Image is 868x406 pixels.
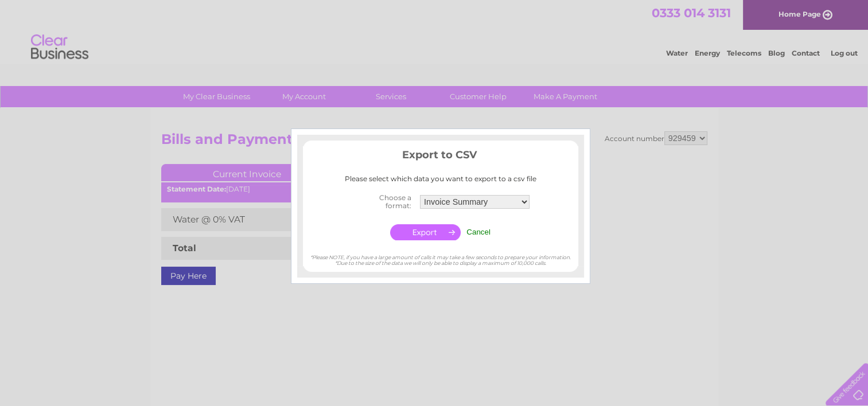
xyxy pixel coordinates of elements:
[303,147,578,167] h3: Export to CSV
[652,6,731,20] a: 0333 014 3131
[792,49,820,57] a: Contact
[830,49,857,57] a: Log out
[303,243,578,267] div: *Please NOTE, if you have a large amount of calls it may take a few seconds to prepare your infor...
[164,6,706,56] div: Clear Business is a trading name of Verastar Limited (registered in [GEOGRAPHIC_DATA] No. 3667643...
[666,49,688,57] a: Water
[768,49,785,57] a: Blog
[348,190,417,213] th: Choose a format:
[727,49,761,57] a: Telecoms
[695,49,720,57] a: Energy
[30,30,89,65] img: logo.png
[303,175,578,183] div: Please select which data you want to export to a csv file
[466,228,491,236] input: Cancel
